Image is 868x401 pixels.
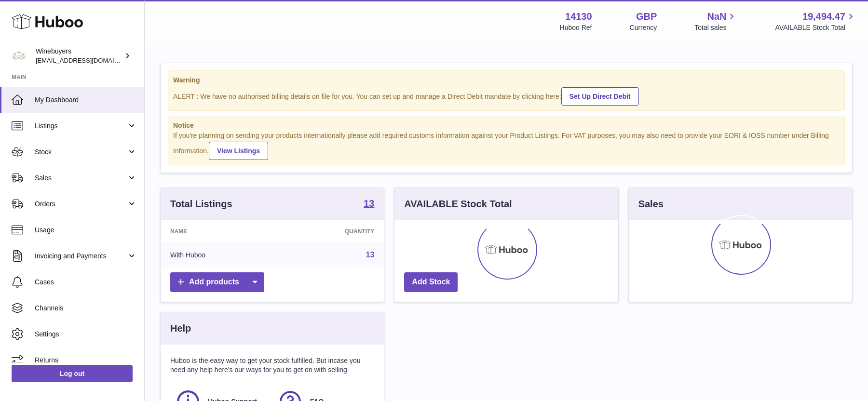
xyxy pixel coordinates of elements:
a: Log out [12,365,133,382]
a: 13 [366,251,375,259]
strong: 13 [364,199,374,208]
span: Orders [35,200,127,209]
a: NaN Total sales [694,10,737,32]
div: Currency [630,23,657,32]
span: Total sales [694,23,737,32]
div: If you're planning on sending your products internationally please add required customs informati... [173,131,840,160]
div: Huboo Ref [560,23,592,32]
span: AVAILABLE Stock Total [775,23,856,32]
th: Quantity [278,220,384,242]
h3: Help [170,322,191,335]
a: 13 [364,199,374,210]
span: Channels [35,304,137,313]
strong: Notice [173,121,840,130]
span: Stock [35,147,127,157]
a: Add products [170,272,264,292]
span: Usage [35,226,137,235]
strong: Warning [173,76,840,85]
span: 19,494.47 [802,10,845,23]
span: Returns [35,356,137,365]
th: Name [161,220,278,242]
strong: 14130 [565,10,592,23]
span: Settings [35,330,137,339]
span: Invoicing and Payments [35,252,127,261]
img: ben@winebuyers.com [12,49,26,63]
h3: Sales [638,198,664,211]
span: Sales [35,174,127,183]
span: Listings [35,121,127,131]
strong: GBP [636,10,657,23]
div: ALERT : We have no authorised billing details on file for you. You can set up and manage a Direct... [173,86,840,106]
td: With Huboo [161,242,278,267]
a: 19,494.47 AVAILABLE Stock Total [775,10,856,32]
span: My Dashboard [35,95,137,105]
h3: Total Listings [170,198,232,211]
span: Cases [35,278,137,287]
a: View Listings [209,142,268,160]
div: Winebuyers [36,47,122,65]
p: Huboo is the easy way to get your stock fulfilled. But incase you need any help here's our ways f... [170,356,374,374]
span: NaN [707,10,726,23]
h3: AVAILABLE Stock Total [404,198,512,211]
span: [EMAIL_ADDRESS][DOMAIN_NAME] [36,56,142,64]
a: Set Up Direct Debit [561,87,639,106]
a: Add Stock [404,272,458,292]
